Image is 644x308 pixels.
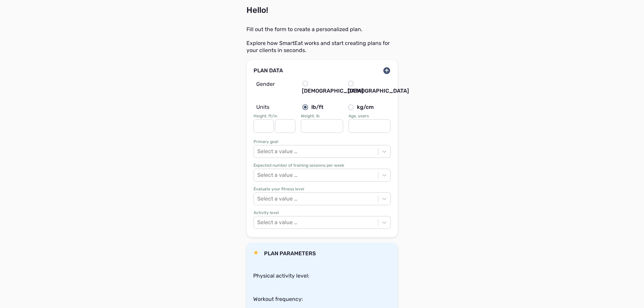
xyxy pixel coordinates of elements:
label: [DEMOGRAPHIC_DATA] [348,80,388,95]
div: Weight, lb [301,114,343,118]
div: Height, ft/in [254,114,296,118]
div: Expected number of training sessions per week [254,163,391,167]
div: Evaluate your fitness level [254,187,391,191]
label: kg/cm [348,103,388,111]
div: Age, years [349,114,391,118]
div: Hello! [246,5,398,15]
div: Select a value … [257,195,297,203]
div: Select a value … [257,171,297,179]
div: Units [254,103,299,114]
div: Gender [254,80,299,98]
label: lb/ft [302,103,342,111]
p: Physical activity level: [253,271,391,281]
div: Activity level [254,211,391,215]
div: Primary goal [254,140,391,144]
div: Select a value … [257,218,297,227]
div: PLAN DATA [254,68,283,73]
label: [DEMOGRAPHIC_DATA] [302,80,337,95]
p: Workout frequency: [253,294,391,304]
div: Select a value … [257,147,297,156]
div: Fill out the form to create a personalized plan. Explore how SmartEat works and start creating pl... [246,26,398,54]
